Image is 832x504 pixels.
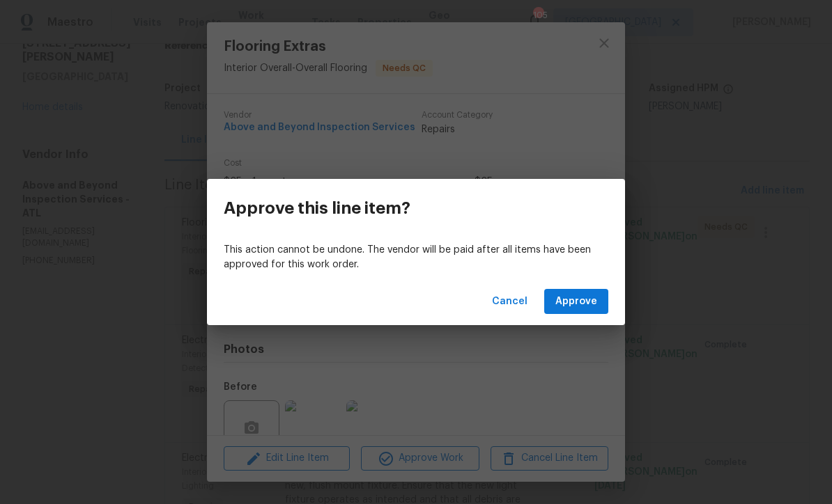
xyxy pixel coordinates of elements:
[224,198,410,218] h3: Approve this line item?
[224,243,608,272] p: This action cannot be undone. The vendor will be paid after all items have been approved for this...
[544,289,608,315] button: Approve
[486,289,533,315] button: Cancel
[492,293,527,310] span: Cancel
[555,293,597,310] span: Approve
